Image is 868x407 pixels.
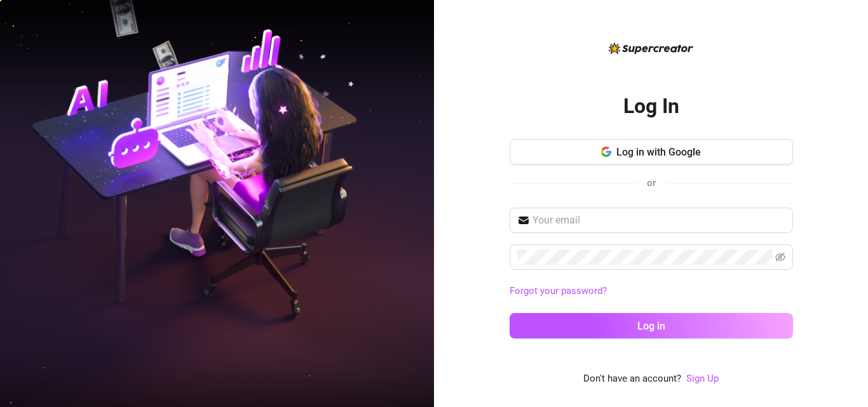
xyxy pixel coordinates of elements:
span: or [647,177,656,189]
span: eye-invisible [775,252,785,262]
a: Sign Up [686,373,719,384]
button: Log in [510,313,793,338]
a: Sign Up [686,371,719,387]
span: Don't have an account? [583,371,681,387]
input: Your email [532,213,785,228]
h2: Log In [623,93,679,119]
span: Log in [637,320,665,332]
img: logo-BBDzfeDw.svg [609,43,693,54]
span: Log in with Google [616,146,701,158]
button: Log in with Google [510,139,793,164]
a: Forgot your password? [510,284,793,299]
a: Forgot your password? [510,285,607,297]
